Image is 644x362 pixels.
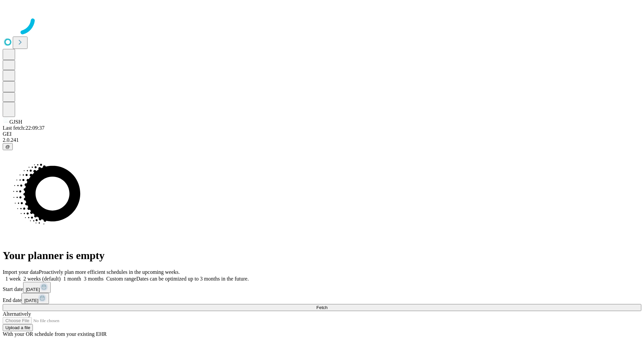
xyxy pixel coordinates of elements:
[5,144,10,149] span: @
[24,298,38,303] span: [DATE]
[3,269,39,275] span: Import your data
[3,293,641,304] div: End date
[26,287,40,292] span: [DATE]
[21,293,49,304] button: [DATE]
[136,276,249,282] span: Dates can be optimized up to 3 months in the future.
[23,276,61,282] span: 2 weeks (default)
[39,269,180,275] span: Proactively plan more efficient schedules in the upcoming weeks.
[3,137,641,143] div: 2.0.241
[3,324,33,331] button: Upload a file
[106,276,136,282] span: Custom range
[316,305,327,310] span: Fetch
[3,282,641,293] div: Start date
[23,282,51,293] button: [DATE]
[84,276,104,282] span: 3 months
[3,125,45,131] span: Last fetch: 22:09:37
[5,276,21,282] span: 1 week
[3,131,641,137] div: GEI
[63,276,81,282] span: 1 month
[3,304,641,311] button: Fetch
[3,249,641,262] h1: Your planner is empty
[3,331,107,337] span: With your OR schedule from your existing EHR
[9,119,22,125] span: GJSH
[3,143,13,150] button: @
[3,311,31,317] span: Alternatively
